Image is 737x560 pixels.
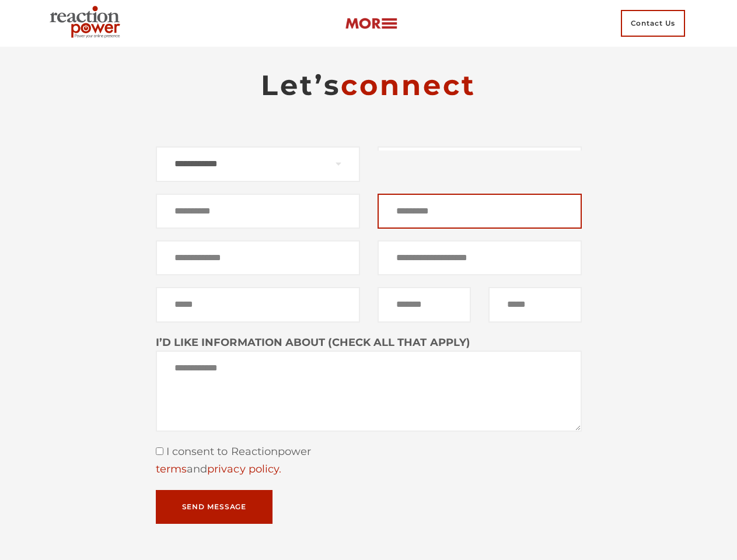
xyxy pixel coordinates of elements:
[156,68,582,103] h2: Let’s
[621,10,685,37] span: Contact Us
[207,463,281,475] a: privacy policy.
[345,17,397,30] img: more-btn.png
[156,463,187,475] a: terms
[45,2,130,44] img: Executive Branding | Personal Branding Agency
[156,146,582,524] form: Contact form
[163,445,312,458] span: I consent to Reactionpower
[341,68,476,102] span: connect
[156,490,273,524] button: Send Message
[156,461,582,478] div: and
[182,503,247,510] span: Send Message
[156,336,470,349] strong: I’D LIKE INFORMATION ABOUT (CHECK ALL THAT APPLY)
